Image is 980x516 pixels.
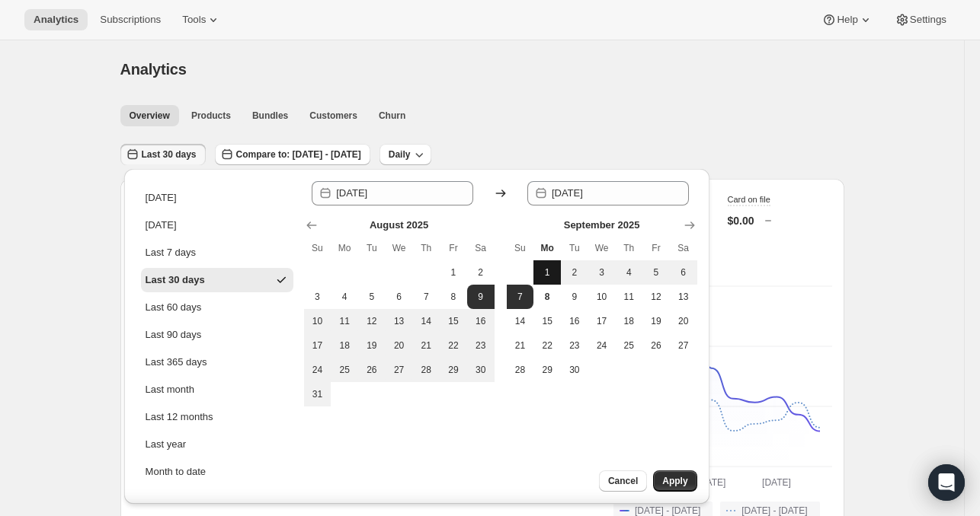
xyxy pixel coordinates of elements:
button: Sunday August 10 2025 [304,309,331,333]
div: Last 60 days [146,300,202,315]
span: 9 [473,291,488,303]
div: Last 90 days [146,327,202,342]
button: Show next month, October 2025 [679,215,700,236]
button: Last 30 days [141,268,293,292]
span: 24 [310,364,325,376]
button: Last 30 days [120,144,206,165]
button: Daily [380,144,432,165]
button: Monday August 18 2025 [331,333,358,358]
button: Thursday August 7 2025 [412,285,440,309]
span: 7 [513,291,528,303]
button: Thursday August 21 2025 [412,333,440,358]
span: 13 [676,291,691,303]
th: Sunday [507,236,534,260]
div: Last year [146,437,186,452]
span: 7 [418,291,434,303]
span: 3 [310,291,325,303]
button: Saturday September 13 2025 [670,285,697,309]
span: Su [513,242,528,254]
span: 10 [310,315,325,327]
span: Last 30 days [142,148,197,161]
span: 10 [594,291,610,303]
button: Friday September 26 2025 [642,333,670,358]
button: [DATE] [141,186,293,210]
button: Monday September 22 2025 [533,333,561,358]
span: 24 [594,339,610,352]
div: Last 7 days [146,245,197,260]
span: 16 [567,315,582,327]
span: 9 [567,291,582,303]
th: Thursday [412,236,440,260]
button: Thursday September 25 2025 [615,333,642,358]
span: Tu [567,242,582,254]
button: Help [812,9,882,30]
button: Friday September 5 2025 [642,260,670,285]
button: Sunday September 21 2025 [507,333,534,358]
button: Last 7 days [141,240,293,265]
th: Saturday [467,236,495,260]
button: Tuesday August 26 2025 [358,358,386,382]
text: [DATE] [762,477,791,488]
button: Monday August 4 2025 [331,285,358,309]
span: Fr [649,242,664,254]
span: 15 [446,315,461,327]
span: Th [418,242,434,254]
button: Tuesday September 2 2025 [561,260,588,285]
button: Sunday August 3 2025 [304,285,331,309]
th: Friday [440,236,467,260]
button: Tuesday September 23 2025 [561,333,588,358]
span: 17 [310,339,325,352]
span: 1 [446,266,461,279]
button: Tuesday September 9 2025 [561,285,588,309]
button: Friday August 15 2025 [440,309,467,333]
button: Year to date [141,487,293,511]
button: Analytics [24,9,88,30]
button: Wednesday August 6 2025 [386,285,413,309]
button: End of range Sunday September 7 2025 [507,285,534,309]
button: Last month [141,377,293,402]
button: Wednesday August 13 2025 [386,309,413,333]
button: Sunday August 17 2025 [304,333,331,358]
th: Friday [642,236,670,260]
span: Analytics [34,14,78,26]
button: Monday September 29 2025 [533,358,561,382]
p: $0.00 [728,213,754,228]
button: Tools [173,9,230,30]
button: Monday September 15 2025 [533,309,561,333]
span: 18 [621,315,636,327]
button: Today Monday September 8 2025 [533,285,561,309]
button: Wednesday September 17 2025 [588,309,616,333]
span: Cancel [608,475,638,487]
th: Wednesday [588,236,616,260]
span: 11 [337,315,352,327]
th: Monday [331,236,358,260]
button: Thursday August 28 2025 [412,358,440,382]
button: Tuesday August 12 2025 [358,309,386,333]
th: Sunday [304,236,331,260]
span: Apply [662,475,687,487]
span: 6 [676,266,691,279]
span: Bundles [252,110,288,122]
span: Th [621,242,636,254]
button: Last 60 days [141,295,293,320]
button: Thursday September 4 2025 [615,260,642,285]
span: 18 [337,339,352,352]
button: Thursday September 11 2025 [615,285,642,309]
span: 15 [540,315,555,327]
button: Month to date [141,460,293,484]
span: We [392,242,407,254]
div: [DATE] [146,190,177,205]
button: Wednesday September 10 2025 [588,285,616,309]
button: Sunday September 28 2025 [507,358,534,382]
button: Thursday September 18 2025 [615,309,642,333]
button: Settings [886,9,956,30]
span: Customers [309,110,357,122]
span: 26 [364,364,380,376]
button: Tuesday August 5 2025 [358,285,386,309]
button: Friday September 12 2025 [642,285,670,309]
div: Month to date [146,464,207,479]
button: Sunday September 14 2025 [507,309,534,333]
span: Settings [910,14,946,26]
span: 21 [418,339,434,352]
span: 20 [676,315,691,327]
